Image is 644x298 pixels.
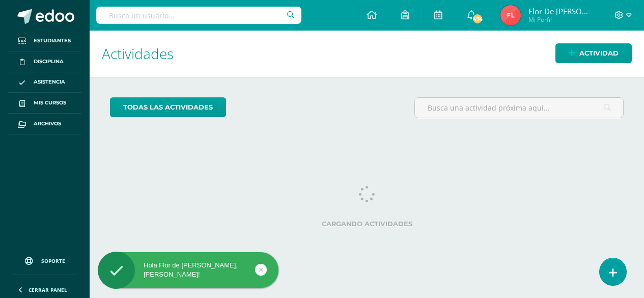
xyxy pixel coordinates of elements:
[500,5,521,25] img: 2be2b2475b724b65a096f836eafaa4c0.png
[579,44,619,63] span: Actividad
[34,99,66,107] span: Mis cursos
[34,58,64,66] span: Disciplina
[528,15,590,24] span: Mi Perfil
[96,7,301,24] input: Busca un usuario...
[555,43,632,63] a: Actividad
[98,261,278,279] div: Hola Flor de [PERSON_NAME], [PERSON_NAME]!
[8,93,81,114] a: Mis cursos
[34,120,61,128] span: Archivos
[110,220,624,228] label: Cargando actividades
[528,6,590,16] span: Flor de [PERSON_NAME]
[41,257,65,264] span: Soporte
[471,13,483,24] span: 474
[34,78,65,86] span: Asistencia
[12,247,77,272] a: Soporte
[8,114,81,134] a: Archivos
[29,286,67,293] span: Cerrar panel
[110,97,226,117] a: todas las Actividades
[8,31,81,51] a: Estudiantes
[8,72,81,93] a: Asistencia
[102,31,632,77] h1: Actividades
[415,98,623,118] input: Busca una actividad próxima aquí...
[34,37,71,45] span: Estudiantes
[8,51,81,72] a: Disciplina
